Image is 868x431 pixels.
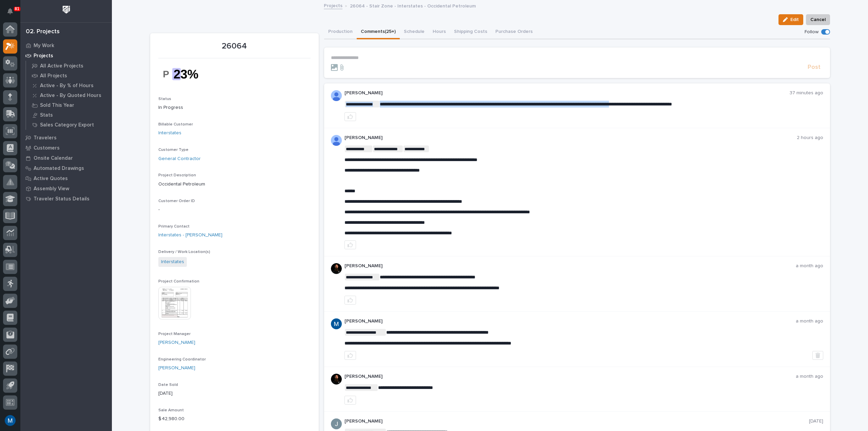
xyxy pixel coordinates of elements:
[158,415,311,423] p: $ 42,980.00
[796,374,823,379] p: a month ago
[26,91,112,100] a: Active - By Quoted Hours
[26,100,112,110] a: Sold This Year
[331,418,342,429] img: ACg8ocIJHU6JEmo4GV-3KL6HuSvSpWhSGqG5DdxF6tKpN6m2=s96-c
[26,28,60,36] div: 02. Projects
[158,181,311,188] p: Occidental Petroleum
[20,143,112,153] a: Customers
[344,263,796,269] p: [PERSON_NAME]
[158,365,195,372] a: [PERSON_NAME]
[796,263,823,269] p: a month ago
[26,71,112,80] a: All Projects
[808,63,821,71] span: Post
[34,155,73,161] p: Onsite Calendar
[344,90,790,96] p: [PERSON_NAME]
[344,374,796,379] p: [PERSON_NAME]
[790,17,799,23] span: Edit
[324,1,342,9] a: Projects
[790,90,823,96] p: 37 minutes ago
[796,318,823,324] p: a month ago
[809,418,823,424] p: [DATE]
[491,25,537,39] button: Purchase Orders
[158,383,178,387] span: Date Sold
[20,183,112,194] a: Assembly View
[20,133,112,143] a: Travelers
[158,232,222,239] a: Interstates - [PERSON_NAME]
[20,40,112,51] a: My Work
[40,102,74,109] p: Sold This Year
[40,122,94,128] p: Sales Category Export
[3,4,17,18] button: Notifications
[158,250,210,254] span: Delivery / Work Location(s)
[344,396,356,405] button: like this post
[158,390,311,397] p: [DATE]
[26,61,112,71] a: All Active Projects
[161,258,184,266] a: Interstates
[158,279,199,283] span: Project Confirmation
[344,135,797,141] p: [PERSON_NAME]
[324,25,357,39] button: Production
[34,43,54,49] p: My Work
[805,29,818,35] p: Follow
[344,351,356,360] button: like this post
[26,81,112,90] a: Active - By % of Hours
[158,155,201,162] a: General Contractor
[158,148,189,152] span: Customer Type
[158,206,311,213] p: -
[20,194,112,204] a: Traveler Status Details
[158,41,311,51] p: 26064
[158,332,191,336] span: Project Manager
[331,263,342,274] img: zmKUmRVDQjmBLfnAs97p
[344,112,356,121] button: like this post
[15,6,19,11] p: 81
[20,51,112,61] a: Projects
[40,83,94,89] p: Active - By % of Hours
[344,240,356,249] button: like this post
[34,135,57,141] p: Travelers
[812,351,823,360] button: Delete post
[344,296,356,305] button: like this post
[350,2,476,9] p: 26064 - Stair Zone - Interstates - Occidental Petroleum
[40,73,67,79] p: All Projects
[34,53,53,59] p: Projects
[158,339,195,346] a: [PERSON_NAME]
[34,176,68,182] p: Active Quotes
[331,374,342,385] img: zmKUmRVDQjmBLfnAs97p
[331,318,342,329] img: ACg8ocIvjV8JvZpAypjhyiWMpaojd8dqkqUuCyfg92_2FdJdOC49qw=s96-c
[20,163,112,173] a: Automated Drawings
[805,63,823,71] button: Post
[429,25,450,39] button: Hours
[806,14,830,25] button: Cancel
[158,62,209,86] img: ArhrYU0KQzlCCgBLbYOQ3YKWT7hbtcggxClP_zBkKaA
[8,8,17,19] div: Notifications81
[40,63,83,69] p: All Active Projects
[810,16,826,24] span: Cancel
[20,173,112,183] a: Active Quotes
[20,153,112,163] a: Onsite Calendar
[797,135,823,141] p: 2 hours ago
[158,199,195,203] span: Customer Order ID
[34,186,69,192] p: Assembly View
[400,25,429,39] button: Schedule
[778,14,803,25] button: Edit
[450,25,491,39] button: Shipping Costs
[158,122,193,126] span: Billable Customer
[158,408,184,412] span: Sale Amount
[158,173,196,177] span: Project Description
[26,120,112,130] a: Sales Category Export
[60,3,73,16] img: Workspace Logo
[40,93,101,99] p: Active - By Quoted Hours
[3,413,17,428] button: users-avatar
[34,196,90,202] p: Traveler Status Details
[40,112,53,118] p: Stats
[357,25,400,39] button: Comments (25+)
[34,165,84,172] p: Automated Drawings
[158,104,311,111] p: In Progress
[158,357,206,361] span: Engineering Coordinator
[158,130,181,137] a: Interstates
[344,318,796,324] p: [PERSON_NAME]
[26,110,112,120] a: Stats
[158,97,171,101] span: Status
[158,224,190,229] span: Primary Contact
[34,145,60,151] p: Customers
[331,135,342,146] img: AOh14GhUnP333BqRmXh-vZ-TpYZQaFVsuOFmGre8SRZf2A=s96-c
